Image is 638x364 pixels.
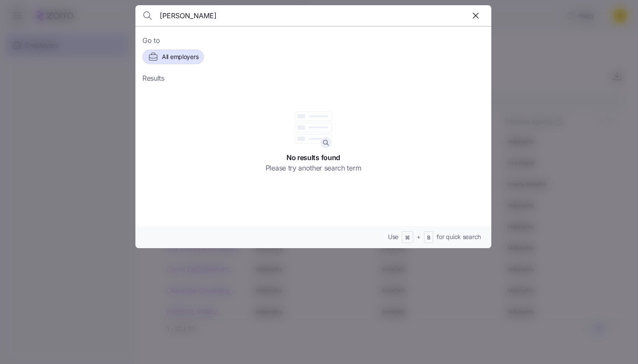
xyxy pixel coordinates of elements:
span: All employers [162,52,198,61]
span: for quick search [437,233,481,241]
span: + [417,233,421,241]
span: Please try another search term [266,163,361,174]
span: Go to [142,35,484,46]
span: Results [142,73,164,84]
span: Use [388,233,398,241]
button: All employers [142,49,204,64]
span: No results found [286,152,340,163]
span: ⌘ [405,234,410,242]
span: B [427,234,431,242]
